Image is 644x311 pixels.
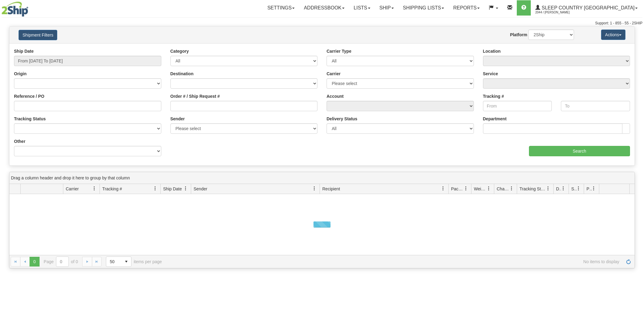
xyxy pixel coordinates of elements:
label: Reference / PO [14,93,44,99]
span: 50 [110,259,118,265]
a: Ship [375,0,398,16]
a: Charge filter column settings [506,183,517,194]
label: Service [483,71,498,77]
div: Support: 1 - 855 - 55 - 2SHIP [2,21,642,26]
a: Settings [263,0,299,16]
label: Department [483,116,507,122]
label: Platform [510,32,527,38]
label: Delivery Status [327,116,357,122]
a: Recipient filter column settings [438,183,448,194]
a: Tracking # filter column settings [150,183,160,194]
span: Recipient [322,186,340,192]
label: Tracking # [483,93,504,99]
iframe: chat widget [630,124,643,186]
span: select [121,257,131,267]
a: Shipping lists [398,0,449,16]
label: Location [483,48,501,54]
a: Weight filter column settings [484,183,494,194]
button: Actions [601,30,625,40]
a: Addressbook [299,0,349,16]
a: Lists [349,0,375,16]
label: Sender [170,116,185,122]
button: Shipment Filters [19,30,57,40]
label: Tracking Status [14,116,46,122]
label: Other [14,138,25,144]
a: Carrier filter column settings [89,183,100,194]
span: Pickup Status [586,186,592,192]
span: Packages [451,186,464,192]
input: To [561,101,630,111]
a: Reports [449,0,484,16]
input: Search [529,146,630,156]
label: Category [170,48,189,54]
span: No items to display [170,259,619,264]
span: Sender [194,186,207,192]
a: Sleep Country [GEOGRAPHIC_DATA] 2044 / [PERSON_NAME] [531,0,642,16]
span: Page 0 [30,257,39,267]
span: 2044 / [PERSON_NAME] [535,9,581,16]
label: Destination [170,71,194,77]
span: Shipment Issues [571,186,576,192]
a: Ship Date filter column settings [180,183,191,194]
span: Carrier [66,186,79,192]
a: Refresh [624,257,633,267]
label: Ship Date [14,48,34,54]
label: Order # / Ship Request # [170,93,220,99]
span: Ship Date [163,186,182,192]
span: Delivery Status [556,186,561,192]
a: Packages filter column settings [461,183,471,194]
span: Sleep Country [GEOGRAPHIC_DATA] [540,5,635,10]
span: Page of 0 [44,256,78,267]
span: Tracking Status [520,186,546,192]
img: logo2044.jpg [2,2,28,17]
a: Shipment Issues filter column settings [573,183,584,194]
span: Tracking # [102,186,122,192]
label: Carrier [327,71,341,77]
a: Pickup Status filter column settings [589,183,599,194]
a: Sender filter column settings [309,183,320,194]
div: grid grouping header [9,172,635,184]
a: Delivery Status filter column settings [558,183,569,194]
span: Weight [474,186,487,192]
label: Account [327,93,344,99]
input: From [483,101,552,111]
label: Origin [14,71,26,77]
label: Carrier Type [327,48,351,54]
span: items per page [106,256,162,267]
span: Page sizes drop down [106,256,131,267]
a: Tracking Status filter column settings [543,183,553,194]
span: Charge [497,186,509,192]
